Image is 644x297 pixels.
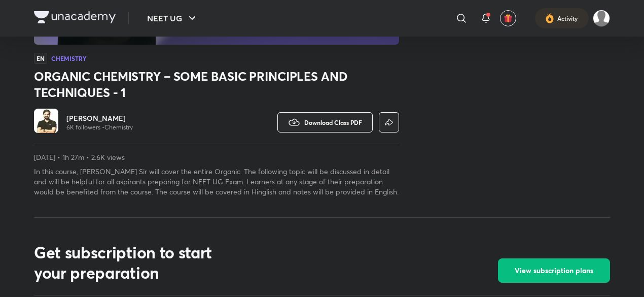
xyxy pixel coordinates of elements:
[34,109,58,133] img: Avatar
[141,8,204,28] button: NEET UG
[66,123,133,131] p: 6K followers • Chemistry
[66,113,133,123] a: [PERSON_NAME]
[51,55,86,61] h4: Chemistry
[34,11,116,26] a: Company Logo
[500,10,516,26] button: avatar
[34,167,399,197] p: In this course, [PERSON_NAME] Sir will cover the entire Organic. The following topic will be disc...
[545,12,554,24] img: activity
[34,152,399,162] p: [DATE] • 1h 27m • 2.6K views
[504,14,513,23] img: avatar
[34,242,242,283] h2: Get subscription to start your preparation
[515,266,593,276] span: View subscription plans
[34,109,58,136] a: Avatar
[498,258,610,283] button: View subscription plans
[34,68,399,101] h3: ORGANIC CHEMISTRY – SOME BASIC PRINCIPLES AND TECHNIQUES - 1
[277,112,373,133] button: Download Class PDF
[304,118,362,126] span: Download Class PDF
[34,11,116,23] img: Company Logo
[34,53,47,64] span: EN
[593,10,610,27] img: Aman raj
